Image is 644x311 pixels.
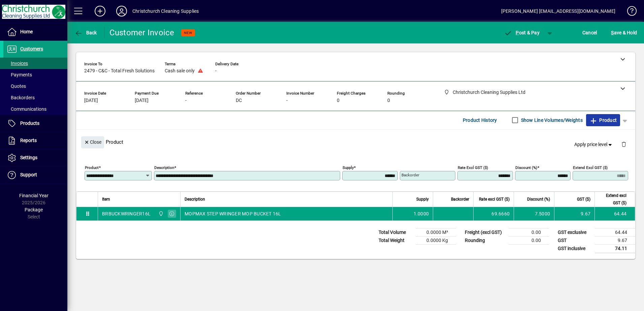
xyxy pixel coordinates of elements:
[609,27,639,39] button: Save & Hold
[185,210,281,217] span: MOPMAX STEP WRINGER MOP BUCKET 16L
[3,167,67,183] a: Support
[185,98,187,103] span: -
[594,207,635,220] td: 64.44
[84,137,101,148] span: Close
[501,27,543,39] button: Post & Pay
[3,115,67,132] a: Products
[554,228,595,236] td: GST exclusive
[20,120,39,126] span: Products
[375,228,416,236] td: Total Volume
[501,6,615,16] div: [PERSON_NAME] [EMAIL_ADDRESS][DOMAIN_NAME]
[3,24,67,40] a: Home
[184,31,192,35] span: NEW
[478,210,510,217] div: 69.6660
[611,30,614,35] span: S
[20,155,37,160] span: Settings
[3,132,67,149] a: Reports
[616,136,632,152] button: Delete
[515,165,537,170] mat-label: Discount (%)
[527,196,550,203] span: Discount (%)
[185,196,205,203] span: Description
[616,141,632,147] app-page-header-button: Delete
[215,68,217,74] span: -
[589,115,617,126] span: Product
[582,27,597,38] span: Cancel
[509,236,549,244] td: 0.00
[414,210,429,217] span: 1.0000
[286,98,288,103] span: -
[479,196,510,203] span: Rate excl GST ($)
[7,61,28,66] span: Invoices
[416,236,456,244] td: 0.0000 Kg
[586,114,620,126] button: Product
[516,30,519,35] span: P
[520,117,583,124] label: Show Line Volumes/Weights
[84,68,155,74] span: 2479 - C&C - Total Fresh Solutions
[401,173,419,177] mat-label: Backorder
[7,106,46,112] span: Communications
[20,46,43,51] span: Customers
[84,98,98,103] span: [DATE]
[74,30,97,35] span: Back
[599,192,626,207] span: Extend excl GST ($)
[76,130,635,154] div: Product
[460,114,500,126] button: Product History
[3,103,67,115] a: Communications
[574,141,613,148] span: Apply price level
[111,5,132,17] button: Profile
[337,98,340,103] span: 0
[622,1,636,23] a: Knowledge Base
[387,98,390,103] span: 0
[611,27,637,38] span: ave & Hold
[458,165,488,170] mat-label: Rate excl GST ($)
[3,69,67,80] a: Payments
[504,30,540,35] span: ost & Pay
[3,58,67,69] a: Invoices
[573,165,608,170] mat-label: Extend excl GST ($)
[595,236,635,244] td: 9.67
[236,98,242,103] span: DC
[20,172,37,177] span: Support
[154,165,174,170] mat-label: Description
[20,29,33,34] span: Home
[20,138,37,143] span: Reports
[461,236,509,244] td: Rounding
[3,149,67,166] a: Settings
[416,228,456,236] td: 0.0000 M³
[85,165,99,170] mat-label: Product
[7,72,32,77] span: Payments
[343,165,354,170] mat-label: Supply
[157,210,164,217] span: Christchurch Cleaning Supplies Ltd
[416,196,429,203] span: Supply
[463,115,497,126] span: Product History
[7,83,26,89] span: Quotes
[102,196,110,203] span: Item
[3,80,67,92] a: Quotes
[25,207,43,212] span: Package
[102,210,151,217] div: BRBUCKWRINGER16L
[165,68,195,74] span: Cash sale only
[89,5,111,17] button: Add
[554,244,595,253] td: GST inclusive
[595,228,635,236] td: 64.44
[514,207,554,220] td: 7.5000
[7,95,35,100] span: Backorders
[19,193,49,198] span: Financial Year
[577,196,590,203] span: GST ($)
[67,27,104,39] app-page-header-button: Back
[135,98,149,103] span: [DATE]
[581,27,599,39] button: Cancel
[132,6,199,16] div: Christchurch Cleaning Supplies
[3,92,67,103] a: Backorders
[554,207,594,220] td: 9.67
[73,27,99,39] button: Back
[81,136,104,148] button: Close
[79,139,106,145] app-page-header-button: Close
[554,236,595,244] td: GST
[109,27,174,38] div: Customer Invoice
[509,228,549,236] td: 0.00
[451,196,469,203] span: Backorder
[375,236,416,244] td: Total Weight
[572,138,616,150] button: Apply price level
[595,244,635,253] td: 74.11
